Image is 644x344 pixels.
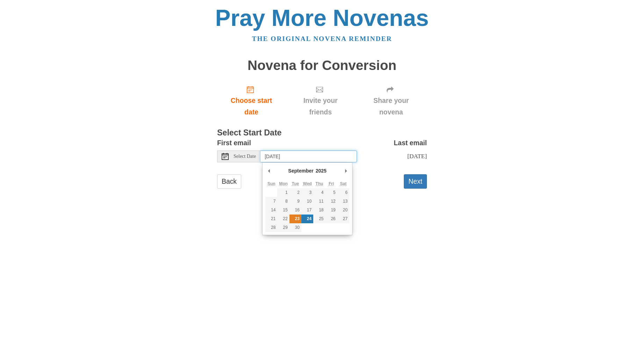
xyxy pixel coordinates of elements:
[292,181,299,186] abbr: Tuesday
[325,206,337,215] button: 19
[265,206,277,215] button: 14
[303,181,312,186] abbr: Wednesday
[277,197,289,206] button: 8
[265,166,272,176] button: Previous Month
[342,166,349,176] button: Next Month
[337,188,349,197] button: 6
[404,174,427,189] button: Next
[215,5,429,31] a: Pray More Novenas
[340,181,347,186] abbr: Saturday
[217,128,427,138] h3: Select Start Date
[224,95,279,118] span: Choose start date
[337,215,349,223] button: 27
[287,166,314,176] div: September
[315,166,328,176] div: 2025
[217,58,427,73] h1: Novena for Conversion
[325,215,337,223] button: 26
[301,197,313,206] button: 10
[265,223,277,232] button: 28
[265,197,277,206] button: 7
[289,215,301,223] button: 23
[277,223,289,232] button: 29
[362,95,420,118] span: Share your novena
[217,137,251,149] label: First email
[265,215,277,223] button: 21
[313,215,325,223] button: 25
[301,188,313,197] button: 3
[407,153,427,160] span: [DATE]
[337,197,349,206] button: 13
[286,80,355,121] div: Click "Next" to confirm your start date first.
[277,206,289,215] button: 15
[313,197,325,206] button: 11
[325,197,337,206] button: 12
[289,223,301,232] button: 30
[277,215,289,223] button: 22
[325,188,337,197] button: 5
[289,206,301,215] button: 16
[301,206,313,215] button: 17
[252,35,392,42] a: The original novena reminder
[289,197,301,206] button: 9
[337,206,349,215] button: 20
[234,154,256,159] span: Select Date
[313,206,325,215] button: 18
[267,181,276,186] abbr: Sunday
[329,181,334,186] abbr: Friday
[355,80,427,121] div: Click "Next" to confirm your start date first.
[217,174,241,189] a: Back
[260,150,357,162] input: Use the arrow keys to pick a date
[313,188,325,197] button: 4
[301,215,313,223] button: 24
[277,188,289,197] button: 1
[315,181,323,186] abbr: Thursday
[217,80,286,121] a: Choose start date
[293,95,348,118] span: Invite your friends
[394,137,427,149] label: Last email
[279,181,288,186] abbr: Monday
[289,188,301,197] button: 2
